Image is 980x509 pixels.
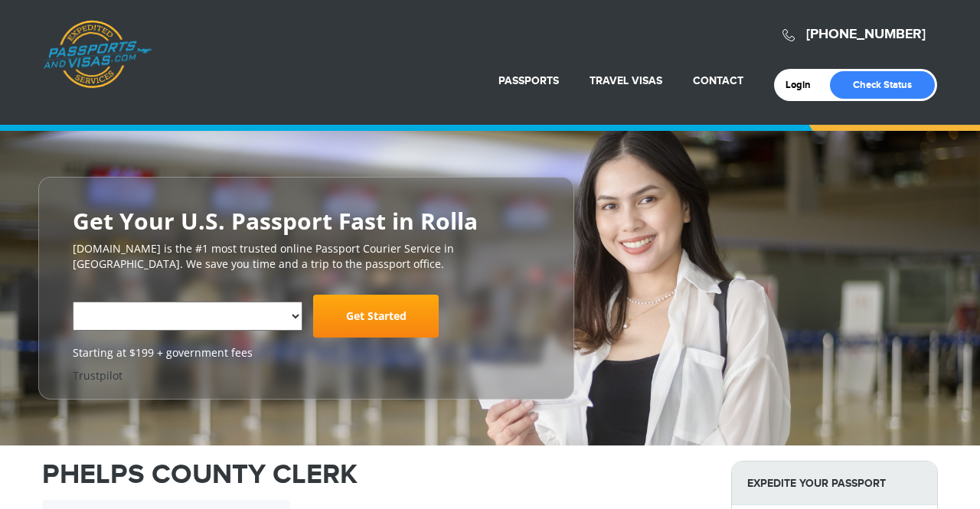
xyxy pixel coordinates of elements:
[73,208,540,233] h2: Get Your U.S. Passport Fast in Rolla
[590,74,662,87] a: Travel Visas
[43,20,152,89] a: Passports & [DOMAIN_NAME]
[693,74,743,87] a: Contact
[498,74,559,87] a: Passports
[73,345,540,361] span: Starting at $199 + government fees
[42,461,708,488] h1: PHELPS COUNTY CLERK
[732,462,937,505] strong: Expedite Your Passport
[830,71,935,99] a: Check Status
[313,295,439,338] a: Get Started
[786,79,822,91] a: Login
[73,241,540,272] p: [DOMAIN_NAME] is the #1 most trusted online Passport Courier Service in [GEOGRAPHIC_DATA]. We sav...
[806,26,926,43] a: [PHONE_NUMBER]
[73,368,122,383] a: Trustpilot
